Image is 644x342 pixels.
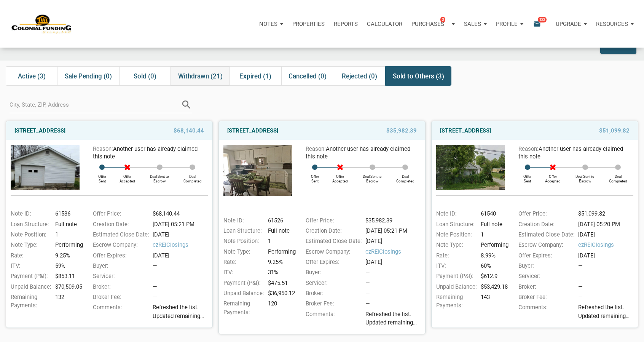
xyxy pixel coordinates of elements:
div: Offer Sent [304,170,325,184]
div: $853.11 [53,272,83,280]
div: Rate: [7,251,53,260]
a: Notes [255,13,288,35]
div: 1 [478,230,509,239]
div: Buyer: [89,262,150,270]
button: Profile [491,13,528,35]
div: $53,429.18 [478,283,509,291]
div: Loan Structure: [220,227,266,235]
span: 3 [440,16,445,22]
div: Rate: [220,258,266,266]
button: Reports [329,13,362,35]
span: $51,099.82 [599,126,630,135]
span: — [578,294,583,300]
div: Estimated Close Date: [302,237,363,245]
div: Broker Fee: [89,293,150,301]
div: Cancelled (0) [281,66,334,86]
div: 1 [53,230,83,239]
div: Remaining Payments: [220,299,266,316]
div: Servicer: [302,279,363,287]
div: — [365,268,424,276]
div: Offer Expires: [89,251,150,260]
p: Resources [596,21,628,27]
a: [STREET_ADDRESS] [14,126,65,135]
div: Note Position: [220,237,266,245]
div: $35,982.39 [363,216,424,225]
img: 575926 [436,145,505,190]
a: Calculator [362,13,407,35]
span: Reason: [306,145,326,152]
div: [DATE] [363,258,424,266]
div: Broker: [515,283,576,291]
div: Offer Price: [302,216,363,225]
div: Offer Sent [516,170,538,184]
div: Payment (P&I): [7,272,53,280]
span: Another user has already claimed this note [306,145,410,160]
div: — [578,283,637,291]
div: Note Position: [7,230,53,239]
div: [DATE] 05:21 PM [363,227,424,235]
div: 61536 [53,209,83,218]
div: Unpaid Balance: [220,289,266,297]
div: Reload [607,38,629,50]
div: Loan Structure: [432,220,478,229]
div: Note Type: [432,241,478,249]
span: Sale Pending (0) [65,72,112,81]
div: Full note [53,220,83,229]
div: ITV: [220,268,266,276]
div: Buyer: [515,262,576,270]
img: 581264 [11,145,80,190]
div: Note Type: [220,248,266,256]
div: Deal Completed [390,170,421,184]
button: Sales [459,13,491,35]
div: Creation Date: [89,220,150,229]
div: — [578,272,637,280]
div: Rejected (0) [334,66,385,86]
div: — [153,262,211,270]
p: Upgrade [556,21,581,27]
div: Offer Accepted [113,170,142,184]
div: $70,509.05 [53,283,83,291]
div: — [578,262,637,270]
div: Rate: [432,251,478,260]
div: Note ID: [220,216,266,225]
div: Withdrawn (21) [171,66,230,86]
span: Refreshed the list. Updated remaining payments on a few notes. We have 8 notes available for purc... [365,310,424,327]
div: [DATE] [150,251,212,260]
div: Note ID: [432,209,478,218]
span: $68,140.44 [174,126,204,135]
div: 9.25% [53,251,83,260]
div: Offer Price: [89,209,150,218]
div: [DATE] 05:20 PM [576,220,637,229]
div: Note ID: [7,209,53,218]
div: 8.99% [478,251,509,260]
div: — [153,272,211,280]
p: Reports [334,21,358,27]
button: Upgrade [551,13,591,35]
div: $51,099.82 [576,209,637,218]
div: 132 [53,293,83,310]
p: Properties [292,21,325,27]
div: Buyer: [302,268,363,276]
div: — [153,283,211,291]
div: Sale Pending (0) [57,66,119,86]
div: 61540 [478,209,509,218]
div: 61526 [266,216,296,225]
div: [DATE] [150,230,212,239]
div: Offer Expires: [515,251,576,260]
div: 59% [53,262,83,270]
div: $475.51 [266,279,296,287]
button: Purchases3 [407,13,459,35]
button: Resources [591,13,638,35]
div: Comments: [302,310,363,329]
span: Sold to Others (3) [393,72,444,81]
div: Sold (0) [119,66,171,86]
a: [STREET_ADDRESS] [440,126,491,135]
span: ezREIClosings [153,241,211,249]
div: Broker: [302,289,363,297]
div: Servicer: [89,272,150,280]
div: Escrow Company: [89,241,150,249]
p: Notes [259,21,277,27]
span: $35,982.39 [386,126,417,135]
